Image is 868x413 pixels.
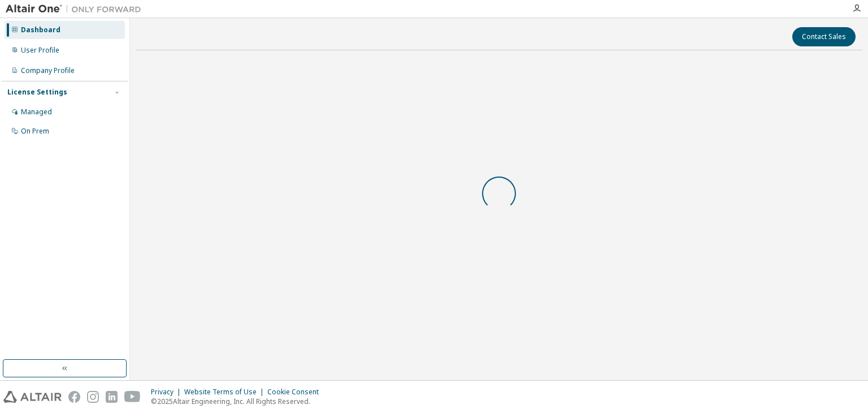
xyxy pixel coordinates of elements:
[87,391,99,403] img: instagram.svg
[68,391,80,403] img: facebook.svg
[3,391,62,403] img: altair_logo.svg
[151,388,184,397] div: Privacy
[21,66,75,75] div: Company Profile
[6,3,147,15] img: Altair One
[7,88,67,97] div: License Settings
[124,391,141,403] img: youtube.svg
[267,388,325,397] div: Cookie Consent
[21,25,60,35] div: Dashboard
[184,388,267,397] div: Website Terms of Use
[21,127,49,136] div: On Prem
[151,397,325,406] p: © 2025 Altair Engineering, Inc. All Rights Reserved.
[792,27,856,46] button: Contact Sales
[106,391,118,403] img: linkedin.svg
[21,46,59,55] div: User Profile
[21,107,52,117] div: Managed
